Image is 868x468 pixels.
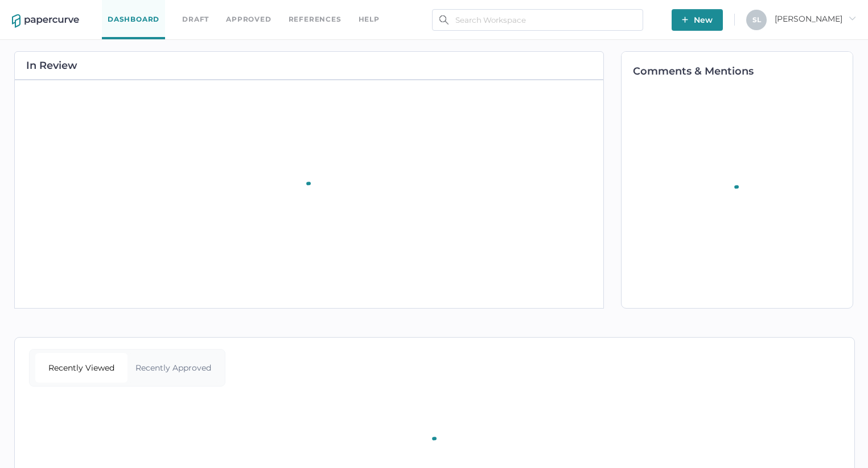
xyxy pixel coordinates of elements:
[12,14,79,28] img: papercurve-logo-colour.7244d18c.svg
[672,9,723,31] button: New
[226,13,271,26] a: Approved
[26,60,77,71] h2: In Review
[775,14,856,24] span: [PERSON_NAME]
[432,9,643,31] input: Search Workspace
[127,353,220,383] div: Recently Approved
[682,17,688,23] img: plus-white.e19ec114.svg
[286,168,332,220] div: animation
[633,66,853,76] h2: Comments & Mentions
[714,171,760,224] div: animation
[848,14,856,22] i: arrow_right
[682,9,713,31] span: New
[752,15,761,24] span: S L
[35,353,127,383] div: Recently Viewed
[359,13,380,26] div: help
[289,13,342,26] a: References
[439,15,449,24] img: search.bf03fe8b.svg
[182,13,209,26] a: Draft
